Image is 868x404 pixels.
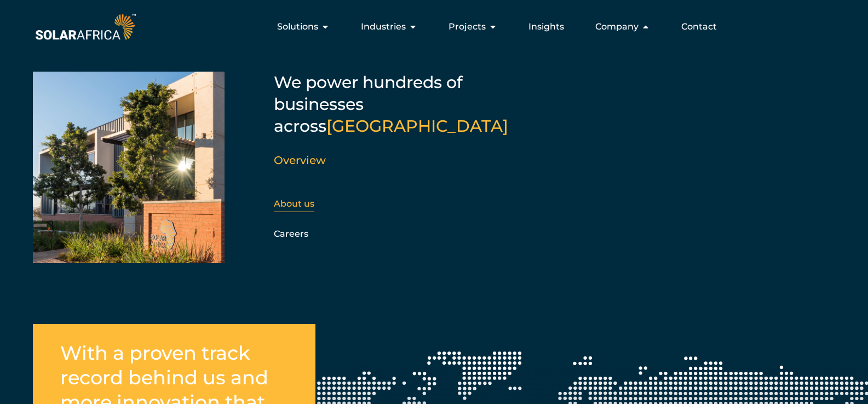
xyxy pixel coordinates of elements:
div: Menu Toggle [138,16,726,38]
span: [GEOGRAPHIC_DATA] [326,116,508,136]
span: Projects [449,20,486,33]
span: Solutions [277,20,318,33]
a: About us [274,198,314,209]
span: Company [595,20,639,33]
a: Contact [681,20,717,33]
a: Insights [528,20,564,33]
a: Overview [274,154,326,167]
nav: Menu [138,16,726,38]
h5: We power hundreds of businesses across [274,72,548,137]
a: Careers [274,229,308,239]
span: Industries [361,20,406,33]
